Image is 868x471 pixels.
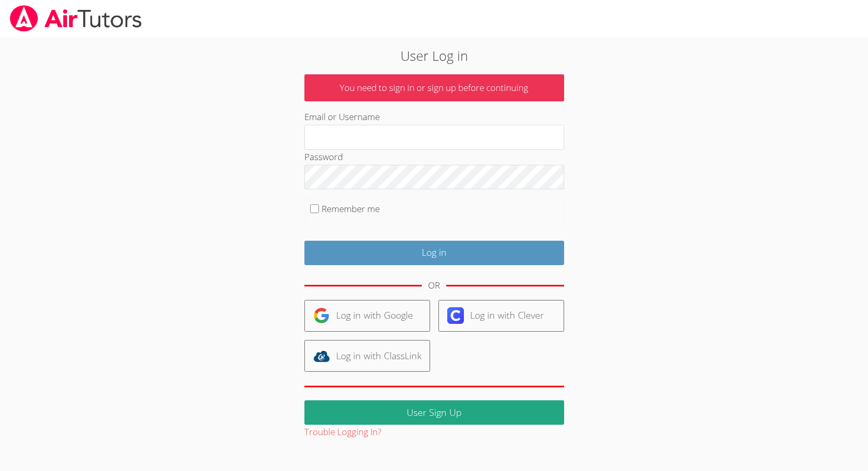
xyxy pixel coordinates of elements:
[313,348,330,364] img: classlink-logo-d6bb404cc1216ec64c9a2012d9dc4662098be43eaf13dc465df04b49fa7ab582.svg
[304,74,564,102] p: You need to sign in or sign up before continuing
[9,5,143,32] img: airtutors_banner-c4298cdbf04f3fff15de1276eac7730deb9818008684d7c2e4769d2f7ddbe033.png
[428,278,440,293] div: OR
[304,241,564,265] input: Log in
[438,300,564,332] a: Log in with Clever
[447,307,464,324] img: clever-logo-6eab21bc6e7a338710f1a6ff85c0baf02591cd810cc4098c63d3a4b26e2feb20.svg
[322,203,380,215] label: Remember me
[304,111,380,123] label: Email or Username
[304,340,430,372] a: Log in with ClassLink
[313,307,330,324] img: google-logo-50288ca7cdecda66e5e0955fdab243c47b7ad437acaf1139b6f446037453330a.svg
[304,151,343,163] label: Password
[304,400,564,425] a: User Sign Up
[304,300,430,332] a: Log in with Google
[304,425,381,440] button: Trouble Logging In?
[199,46,668,66] h2: User Log in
